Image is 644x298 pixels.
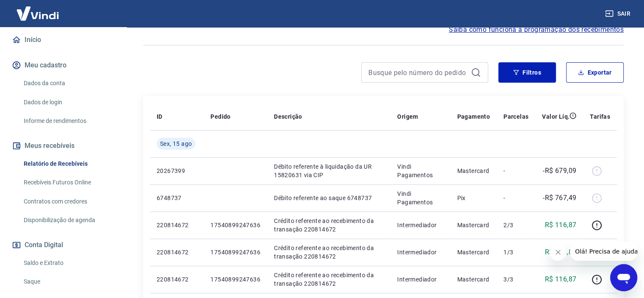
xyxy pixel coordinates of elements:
a: Relatório de Recebíveis [20,155,116,173]
p: R$ 116,87 [545,247,577,257]
iframe: Botão para abrir a janela de mensagens [610,264,637,291]
p: 17540899247636 [210,275,260,284]
a: Disponibilização de agenda [20,212,116,229]
a: Contratos com credores [20,193,116,210]
p: ID [157,112,163,121]
a: Saldo e Extrato [20,254,116,272]
p: Pagamento [457,112,490,121]
a: Saiba como funciona a programação dos recebimentos [449,25,624,35]
p: 220814672 [157,275,197,284]
p: Mastercard [457,167,490,175]
p: 6748737 [157,194,197,202]
a: Dados de login [20,94,116,111]
p: Intermediador [397,221,443,229]
p: 3/3 [503,275,528,284]
p: Mastercard [457,275,490,284]
p: Valor Líq. [542,112,569,121]
span: Olá! Precisa de ajuda? [5,6,71,13]
p: Intermediador [397,275,443,284]
p: - [503,167,528,175]
button: Sair [603,6,634,22]
p: 220814672 [157,221,197,229]
p: Intermediador [397,248,443,256]
p: 2/3 [503,221,528,229]
iframe: Mensagem da empresa [570,242,637,261]
button: Meu cadastro [10,56,116,75]
span: Sex, 15 ago [160,139,192,148]
p: Parcelas [503,112,528,121]
p: Descrição [274,112,302,121]
p: 20267399 [157,167,197,175]
p: 220814672 [157,248,197,256]
button: Filtros [498,62,556,83]
p: 17540899247636 [210,221,260,229]
input: Busque pelo número do pedido [368,66,467,79]
a: Saque [20,273,116,290]
button: Meus recebíveis [10,136,116,155]
p: R$ 116,87 [545,274,577,284]
a: Início [10,31,116,49]
p: Débito referente à liquidação da UR 15820631 via CIP [274,162,384,179]
p: Crédito referente ao recebimento da transação 220814672 [274,217,384,234]
p: Vindi Pagamentos [397,162,443,179]
p: Pix [457,194,490,202]
p: Origem [397,112,418,121]
p: - [503,194,528,202]
p: 1/3 [503,248,528,256]
p: Vindi Pagamentos [397,189,443,206]
a: Informe de rendimentos [20,112,116,130]
a: Recebíveis Futuros Online [20,174,116,191]
p: Débito referente ao saque 6748737 [274,194,384,202]
button: Exportar [566,62,624,83]
p: Pedido [210,112,230,121]
img: Vindi [10,0,65,26]
p: -R$ 767,49 [543,193,576,203]
p: Tarifas [590,112,610,121]
p: R$ 116,87 [545,220,577,230]
p: Crédito referente ao recebimento da transação 220814672 [274,271,384,288]
p: 17540899247636 [210,248,260,256]
iframe: Fechar mensagem [550,244,567,261]
p: Crédito referente ao recebimento da transação 220814672 [274,244,384,261]
a: Dados da conta [20,75,116,92]
button: Conta Digital [10,236,116,254]
p: Mastercard [457,221,490,229]
p: -R$ 679,09 [543,166,576,176]
p: Mastercard [457,248,490,256]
